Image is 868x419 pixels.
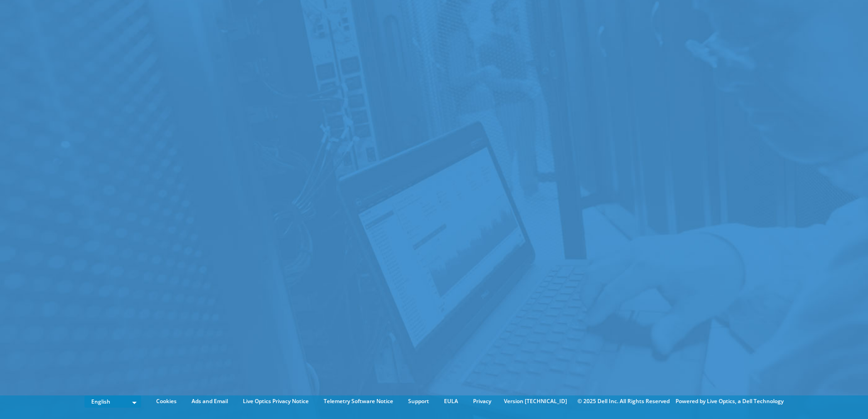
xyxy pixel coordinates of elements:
li: Powered by Live Optics, a Dell Technology [676,396,784,406]
a: Support [401,396,436,406]
li: Version [TECHNICAL_ID] [499,396,572,406]
li: © 2025 Dell Inc. All Rights Reserved [573,396,674,406]
a: EULA [437,396,465,406]
a: Cookies [149,396,183,406]
a: Telemetry Software Notice [317,396,400,406]
a: Live Optics Privacy Notice [236,396,316,406]
a: Ads and Email [185,396,235,406]
a: Privacy [466,396,498,406]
